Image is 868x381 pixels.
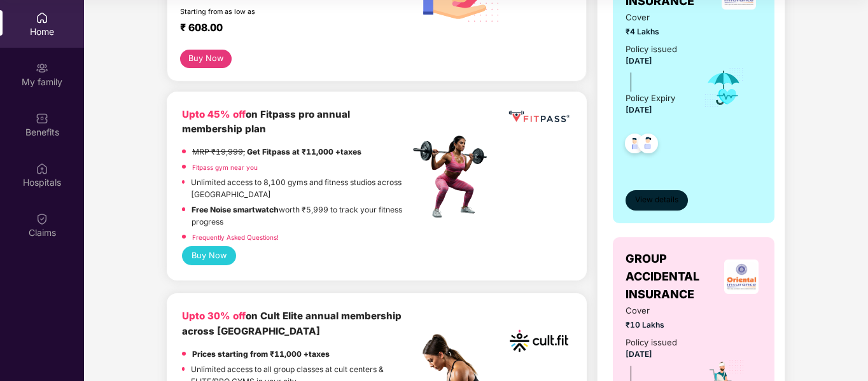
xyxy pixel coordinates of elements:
img: fpp.png [409,132,498,221]
button: Buy Now [180,50,232,68]
img: fppp.png [507,107,571,127]
img: svg+xml;base64,PHN2ZyBpZD0iQmVuZWZpdHMiIHhtbG5zPSJodHRwOi8vd3d3LnczLm9yZy8yMDAwL3N2ZyIgd2lkdGg9Ij... [36,112,48,125]
img: insurerLogo [724,260,759,294]
img: svg+xml;base64,PHN2ZyB3aWR0aD0iMjAiIGhlaWdodD0iMjAiIHZpZXdCb3g9IjAgMCAyMCAyMCIgZmlsbD0ibm9uZSIgeG... [36,62,48,74]
b: on Fitpass pro annual membership plan [182,108,350,135]
del: MRP ₹19,999, [192,147,245,156]
span: [DATE] [626,105,652,114]
button: Buy Now [182,246,236,265]
span: ₹10 Lakhs [626,319,685,331]
img: cult.png [507,308,571,373]
a: Fitpass gym near you [192,163,258,171]
span: Cover [626,304,685,317]
span: GROUP ACCIDENTAL INSURANCE [626,250,720,304]
div: Starting from as low as [180,8,356,17]
img: svg+xml;base64,PHN2ZyB4bWxucz0iaHR0cDovL3d3dy53My5vcmcvMjAwMC9zdmciIHdpZHRoPSI0OC45NDMiIGhlaWdodD... [619,130,650,161]
img: icon [703,67,745,109]
img: svg+xml;base64,PHN2ZyBpZD0iSG9zcGl0YWxzIiB4bWxucz0iaHR0cDovL3d3dy53My5vcmcvMjAwMC9zdmciIHdpZHRoPS... [36,162,48,175]
b: on Cult Elite annual membership across [GEOGRAPHIC_DATA] [182,310,402,337]
strong: Prices starting from ₹11,000 +taxes [192,349,330,359]
div: Policy Expiry [626,92,675,105]
b: Upto 45% off [182,108,246,120]
span: ₹4 Lakhs [626,25,685,38]
b: Upto 30% off [182,310,246,322]
strong: Get Fitpass at ₹11,000 +taxes [247,147,361,156]
strong: Free Noise smartwatch [192,205,279,214]
div: Policy issued [626,43,677,56]
span: View details [635,194,678,206]
img: svg+xml;base64,PHN2ZyBpZD0iQ2xhaW0iIHhtbG5zPSJodHRwOi8vd3d3LnczLm9yZy8yMDAwL3N2ZyIgd2lkdGg9IjIwIi... [36,212,48,225]
p: Unlimited access to 8,100 gyms and fitness studios across [GEOGRAPHIC_DATA] [191,176,409,200]
a: Frequently Asked Questions! [192,233,279,241]
span: Cover [626,11,685,24]
div: ₹ 608.00 [180,22,397,37]
span: [DATE] [626,56,652,66]
span: [DATE] [626,349,652,359]
img: svg+xml;base64,PHN2ZyBpZD0iSG9tZSIgeG1sbnM9Imh0dHA6Ly93d3cudzMub3JnLzIwMDAvc3ZnIiB3aWR0aD0iMjAiIG... [36,11,48,24]
div: Policy issued [626,336,677,349]
p: worth ₹5,999 to track your fitness progress [192,204,409,228]
button: View details [626,190,688,211]
img: svg+xml;base64,PHN2ZyB4bWxucz0iaHR0cDovL3d3dy53My5vcmcvMjAwMC9zdmciIHdpZHRoPSI0OC45NDMiIGhlaWdodD... [633,130,664,161]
